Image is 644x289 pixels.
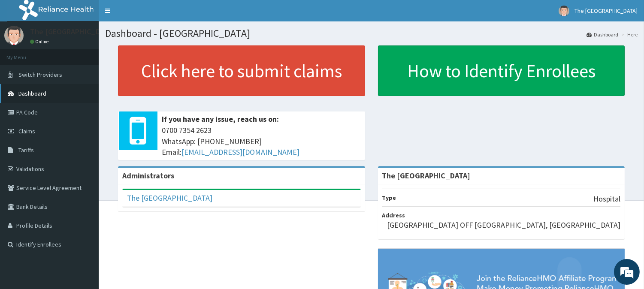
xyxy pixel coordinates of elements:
span: Claims [18,127,35,135]
strong: The [GEOGRAPHIC_DATA] [382,171,471,181]
a: [EMAIL_ADDRESS][DOMAIN_NAME] [181,147,299,157]
b: Administrators [122,171,174,181]
p: The [GEOGRAPHIC_DATA] [30,28,116,36]
b: If you have any issue, reach us on: [162,114,279,124]
h1: Dashboard - [GEOGRAPHIC_DATA] [105,28,638,39]
img: User Image [559,6,569,16]
a: How to Identify Enrollees [378,45,625,96]
p: [GEOGRAPHIC_DATA] OFF [GEOGRAPHIC_DATA], [GEOGRAPHIC_DATA] [387,220,620,231]
a: Click here to submit claims [118,45,365,96]
span: Dashboard [18,90,46,97]
b: Type [382,194,396,202]
a: The [GEOGRAPHIC_DATA] [127,193,212,203]
b: Address [382,211,405,219]
span: Tariffs [18,146,34,154]
p: Hospital [593,193,620,205]
span: Switch Providers [18,71,62,78]
img: User Image [4,26,24,45]
a: Online [30,39,51,45]
li: Here [619,31,638,38]
span: 0700 7354 2623 WhatsApp: [PHONE_NUMBER] Email: [162,125,361,158]
span: The [GEOGRAPHIC_DATA] [574,7,638,15]
a: Dashboard [587,31,618,38]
